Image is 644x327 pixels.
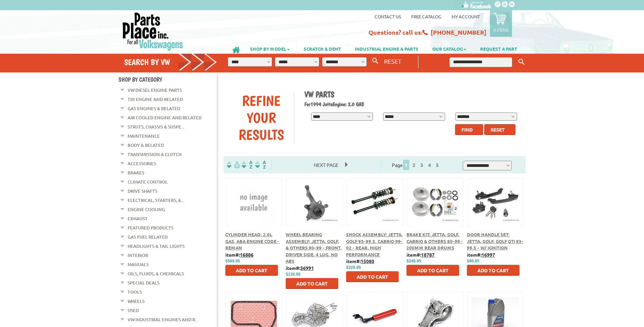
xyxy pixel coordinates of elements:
img: Parts Place Inc! [122,12,184,51]
a: Door Handle Set: Jetta, Golf, Golf GTI 93-99.5 - w/ Ignition [467,231,524,251]
a: Exhaust [128,214,148,223]
a: 2 [411,162,417,168]
span: $599.95 [225,259,240,263]
button: Add to Cart [286,278,338,289]
a: INDUSTRIAL ENGINE & PARTS [348,43,425,54]
a: Oils, Fluids, & Chemicals [128,269,184,278]
a: Brake Kit: Jetta, Golf, Cabrio & Others 80-99 - 200mm Rear Drums [406,231,463,251]
b: item#: [467,252,495,258]
span: RESET [384,57,401,65]
span: Reset [491,126,505,133]
b: item#: [346,258,374,264]
a: Tools [128,288,142,296]
button: Find [455,124,483,135]
img: filterpricelow.svg [227,161,240,169]
a: 4 [427,162,433,168]
a: Transmission & Clutch [128,150,182,159]
a: Cylinder Head: 2.0L Gas, ABA Engine Code - Reman [225,231,280,251]
a: REQUEST A PART [473,43,524,54]
u: 18787 [421,252,435,258]
button: Add to Cart [225,265,278,276]
span: Next Page [307,160,345,170]
a: VW Diesel Engine Parts [128,86,182,94]
span: $139.95 [286,272,300,277]
a: Wheels [128,297,145,306]
h4: Search by VW [124,57,217,67]
u: 15080 [361,258,374,264]
button: Add to Cart [346,271,399,282]
b: item#: [406,252,435,258]
h2: 1994 Jetta [304,101,521,107]
a: Body & Related [128,141,164,150]
a: Electrical, Starters, &... [128,196,184,205]
a: Headlights & Tail Lights [128,242,185,251]
a: TDI Engine and Related [128,95,183,104]
u: 16886 [240,252,253,258]
div: Page [381,159,452,170]
span: 1 [403,160,409,170]
a: Gas Fuel Related [128,233,168,241]
span: Add to Cart [357,274,388,280]
a: Manuals [128,260,149,269]
a: SHOP BY MODEL [243,43,297,54]
h4: Shop By Category [118,76,217,83]
a: Maintenance [128,132,160,140]
span: $329.95 [346,265,361,270]
span: $249.95 [406,259,421,263]
a: My Account [452,14,480,19]
a: 3 [419,162,425,168]
u: 36991 [300,265,314,271]
a: 0 items [490,10,512,37]
h1: VW Parts [304,89,521,99]
a: Free Catalog [411,14,441,19]
span: Add to Cart [417,267,449,273]
p: 0 items [493,27,509,33]
span: Add to Cart [477,267,509,273]
span: Add to Cart [296,280,328,287]
span: For [304,101,310,107]
a: Special Deals [128,278,159,287]
span: $99.95 [467,259,479,263]
a: OUR CATALOG [425,43,473,54]
a: Gas Engines & Related [128,104,180,113]
a: Shock Assembly: Jetta, Golf 93-99.5, Cabrio 99-02 - Rear, High Performance [346,231,403,257]
a: Climate Control [128,177,168,186]
a: Accessories [128,159,156,168]
span: Find [461,126,473,133]
a: Wheel Bearing Assembly: Jetta, Golf, & Others 90-99 - Front, Driver Side, 4 lug, No ABS [286,231,342,264]
a: Next Page [307,162,345,168]
b: item#: [225,252,253,258]
a: Featured Products [128,223,173,232]
b: item#: [286,265,314,271]
a: Engine Cooling [128,205,165,214]
div: Refine Your Results [229,92,294,143]
a: Drive Shafts [128,187,157,195]
a: 5 [434,162,440,168]
button: Reset [484,124,515,135]
u: 16997 [481,252,495,258]
a: Air Cooled Engine and Related [128,113,202,122]
img: Sort by Headline [240,161,254,169]
span: Engine: 2.0 GAS [333,101,364,107]
a: Used [128,306,139,315]
button: Add to Cart [467,265,519,276]
span: Add to Cart [236,267,267,273]
img: Sort by Sales Rank [254,161,267,169]
button: Keyword Search [516,56,527,68]
a: Struts, Chassis & Suspe... [128,122,184,131]
button: Add to Cart [406,265,459,276]
a: VW Industrial Engines and R... [128,315,198,324]
a: Contact us [375,14,401,19]
button: RESET [381,56,404,66]
a: Brakes [128,168,144,177]
a: Interior [128,251,148,260]
button: Search By VW... [370,56,381,66]
a: SCRATCH & DENT [297,43,348,54]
